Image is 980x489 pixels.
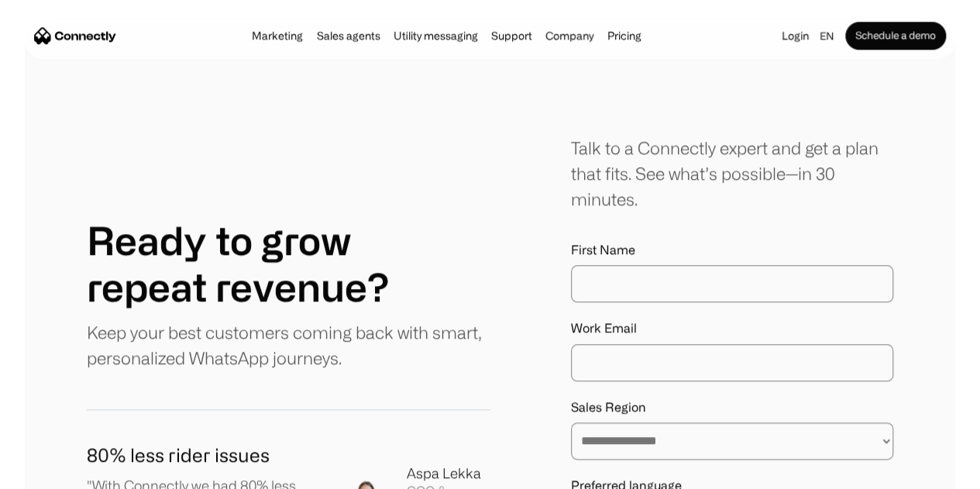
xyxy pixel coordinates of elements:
div: en [820,25,834,46]
a: Pricing [603,29,646,42]
h1: 80% less rider issues [87,441,317,469]
div: en [813,25,845,46]
div: Talk to a Connectly expert and get a plan that fits. See what’s possible—in 30 minutes. [571,135,893,212]
label: First Name [571,243,893,257]
a: home [34,24,116,47]
h1: Ready to grow repeat revenue? [87,217,390,310]
p: Keep your best customers coming back with smart, personalized WhatsApp journeys. [87,319,490,370]
ul: Language list [31,462,93,484]
label: Sales Region [571,400,893,415]
div: Aspa Lekka [407,463,490,484]
a: Sales agents [311,29,384,42]
a: Support [487,29,537,42]
label: Work Email [571,321,893,336]
a: Login [777,25,813,46]
aside: Language selected: English [15,460,93,484]
a: Marketing [247,29,308,42]
div: Company [541,25,598,46]
div: Company [545,25,593,46]
a: Utility messaging [389,29,483,42]
a: Schedule a demo [845,22,946,50]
